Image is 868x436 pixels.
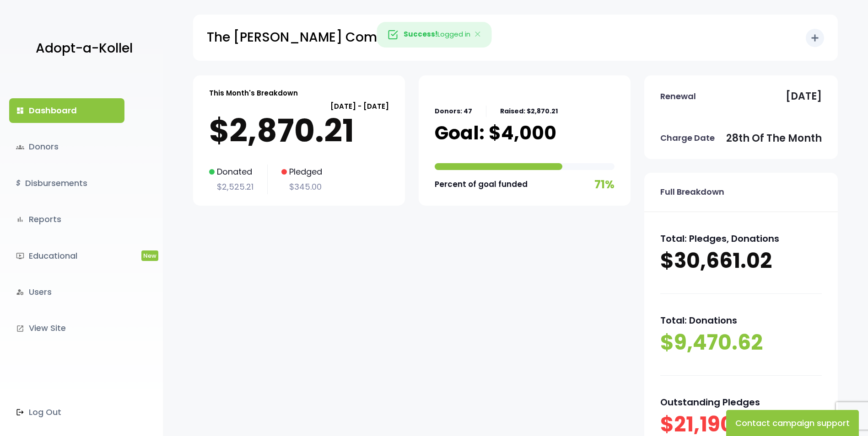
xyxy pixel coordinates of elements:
div: Logged in [377,22,491,48]
a: $Disbursements [9,171,124,196]
a: launchView Site [9,316,124,340]
span: groups [16,143,24,151]
a: dashboardDashboard [9,98,124,123]
p: Donated [209,165,253,179]
p: Full Breakdown [660,185,724,199]
p: $2,525.21 [209,180,253,194]
p: Renewal [660,89,696,104]
a: Adopt-a-Kollel [31,27,133,71]
p: $345.00 [281,180,322,194]
i: $ [16,177,21,190]
p: Percent of goal funded [435,177,528,191]
p: Adopt-a-Kollel [36,37,133,60]
button: Close [465,22,491,47]
button: Contact campaign support [726,410,859,436]
a: Log Out [9,400,124,425]
p: [DATE] - [DATE] [209,100,389,112]
i: bar_chart [16,215,24,223]
span: New [141,250,158,261]
p: Pledged [281,165,322,179]
p: Total: Donations [660,312,822,329]
p: $2,870.21 [209,112,389,149]
a: ondemand_videoEducationalNew [9,244,124,268]
a: bar_chartReports [9,207,124,232]
p: $9,470.62 [660,329,822,357]
i: launch [16,324,24,333]
p: Goal: $4,000 [435,122,556,144]
p: 28th of the month [726,129,822,148]
a: groupsDonors [9,134,124,159]
a: manage_accountsUsers [9,280,124,304]
p: Donors: 47 [435,106,472,117]
p: Charge Date [660,131,715,145]
p: [DATE] [786,87,822,106]
p: Outstanding Pledges [660,394,822,410]
i: ondemand_video [16,252,24,260]
p: Total: Pledges, Donations [660,230,822,247]
i: add [809,32,820,43]
p: Raised: $2,870.21 [500,106,558,117]
i: dashboard [16,106,24,115]
button: add [806,29,824,47]
strong: Success! [404,29,437,39]
p: $30,661.02 [660,247,822,275]
i: manage_accounts [16,288,24,296]
p: This Month's Breakdown [209,87,298,99]
p: The [PERSON_NAME] Community [207,26,423,49]
p: 71% [594,175,615,194]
